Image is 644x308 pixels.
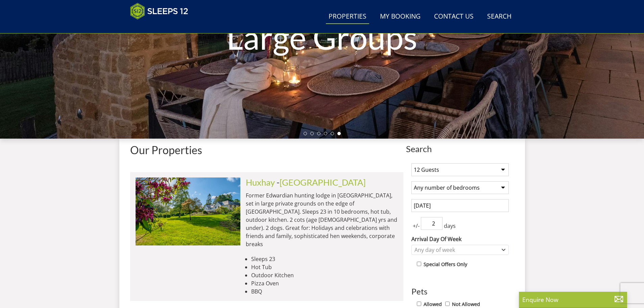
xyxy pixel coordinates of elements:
[411,245,509,255] div: Combobox
[522,295,624,304] p: Enquire Now
[246,191,398,248] p: Former Edwardian hunting lodge in [GEOGRAPHIC_DATA], set in large private grounds on the edge of ...
[251,271,398,279] li: Outdoor Kitchen
[127,24,198,29] iframe: Customer reviews powered by Trustpilot
[326,9,369,24] a: Properties
[411,287,509,296] h3: Pets
[452,301,480,308] label: Not Allowed
[136,177,240,245] img: duxhams-somerset-holiday-accomodation-sleeps-12.original.jpg
[411,235,509,243] label: Arrival Day Of Week
[431,9,476,24] a: Contact Us
[130,3,188,20] img: Sleeps 12
[251,255,398,263] li: Sleeps 23
[246,177,275,187] a: Huxhay
[484,9,514,24] a: Search
[413,246,500,254] div: Any day of week
[251,279,398,287] li: Pizza Oven
[424,261,467,268] label: Special Offers Only
[406,144,514,153] span: Search
[411,222,421,230] span: +/-
[411,199,509,212] input: Arrival Date
[280,177,366,187] a: [GEOGRAPHIC_DATA]
[424,301,442,308] label: Allowed
[443,222,457,230] span: days
[377,9,423,24] a: My Booking
[251,263,398,271] li: Hot Tub
[277,177,366,187] span: -
[130,144,403,156] h1: Our Properties
[251,287,398,295] li: BBQ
